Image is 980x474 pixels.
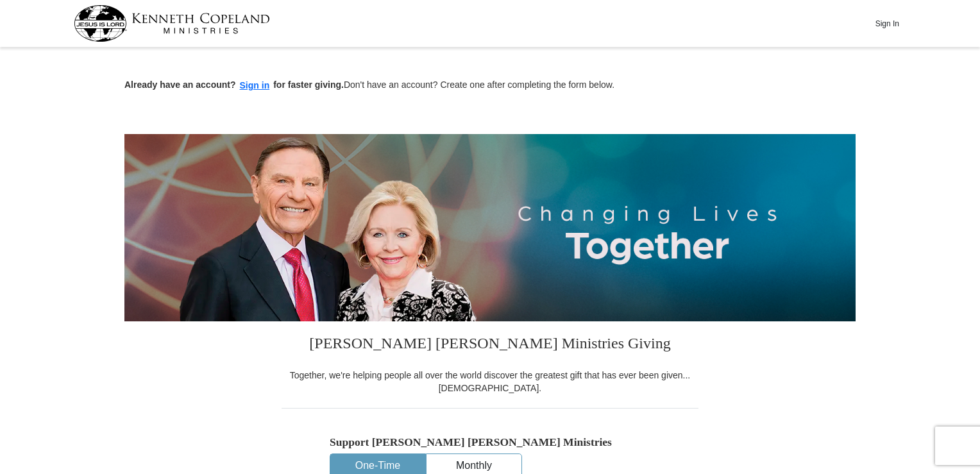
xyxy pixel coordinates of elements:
strong: Already have an account? for faster giving. [124,80,344,90]
p: Don't have an account? Create one after completing the form below. [124,78,856,93]
h5: Support [PERSON_NAME] [PERSON_NAME] Ministries [330,436,650,449]
h3: [PERSON_NAME] [PERSON_NAME] Ministries Giving [282,321,698,369]
button: Sign In [868,13,906,33]
div: Together, we're helping people all over the world discover the greatest gift that has ever been g... [282,369,698,394]
button: Sign in [236,78,274,93]
img: kcm-header-logo.svg [74,5,270,42]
